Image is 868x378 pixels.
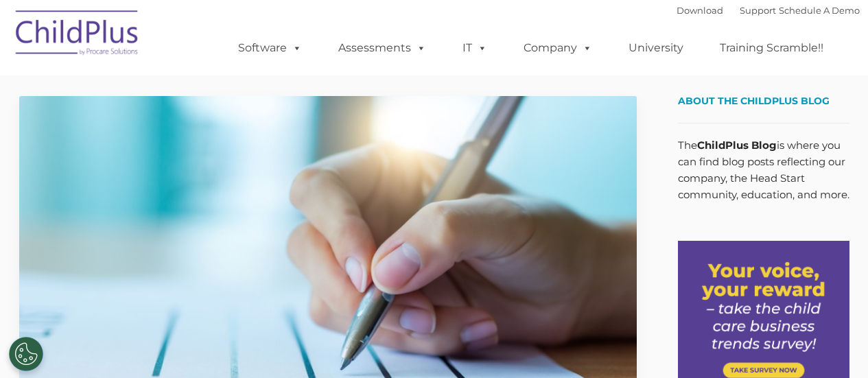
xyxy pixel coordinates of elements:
a: Company [510,34,606,62]
a: Training Scramble!! [706,34,837,62]
a: IT [449,34,501,62]
span: About the ChildPlus Blog [678,95,830,107]
a: University [615,34,697,62]
a: Assessments [325,34,440,62]
p: The is where you can find blog posts reflecting our company, the Head Start community, education,... [678,137,849,203]
font: | [677,5,860,16]
a: Software [224,34,316,62]
a: Schedule A Demo [779,5,860,16]
img: ChildPlus by Procare Solutions [9,1,146,69]
strong: ChildPlus Blog [697,139,777,152]
a: Support [740,5,776,16]
a: Download [677,5,723,16]
button: Cookies Settings [9,337,43,371]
